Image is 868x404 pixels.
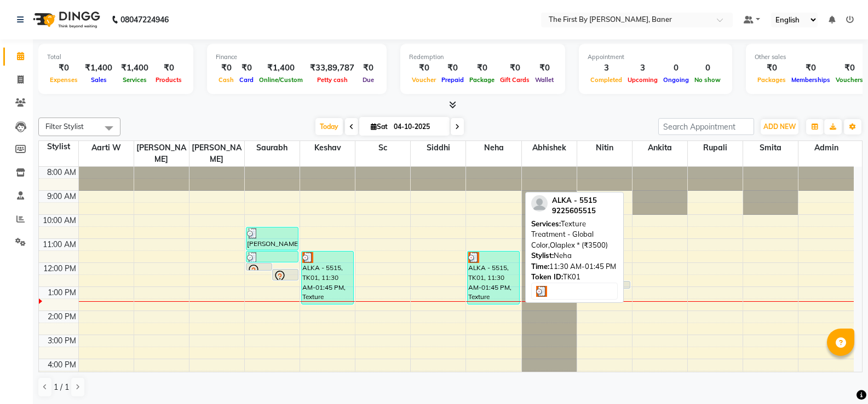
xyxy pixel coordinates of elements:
div: ₹0 [789,62,833,74]
span: Sales [88,76,110,84]
span: Online/Custom [256,76,306,84]
div: ALKA - 5515, TK01, 11:30 AM-01:45 PM, Texture Treatment - Global Color,Olaplex * (₹3500) [302,251,353,304]
div: ₹0 [47,62,81,74]
span: Petty cash [314,76,350,84]
div: [PERSON_NAME] - 4995, TK03, 12:00 PM-12:15 PM, Hair Wash + Cond [246,264,272,270]
div: 3 [625,62,660,74]
div: 12:00 PM [41,263,78,274]
span: 1 / 1 [54,382,69,393]
div: 4:00 PM [45,359,78,371]
span: Ongoing [660,76,692,84]
span: ALKA - 5515 [552,196,597,204]
div: ₹0 [467,62,497,74]
span: Vouchers [833,76,866,84]
span: Services [120,76,150,84]
img: profile [531,195,548,212]
span: Rupali [688,141,743,155]
span: Aarti W [79,141,134,155]
div: [PERSON_NAME], TK02, 10:30 AM-11:30 AM, Haircut (Men) - Senior Stylist [246,227,298,250]
span: Package [467,76,497,84]
div: 3 [588,62,625,74]
span: Upcoming [625,76,660,84]
div: Total [47,52,185,62]
input: 2025-10-04 [390,119,445,135]
div: ₹0 [497,62,532,74]
span: Token ID: [531,272,563,281]
div: 11:30 AM-01:45 PM [531,261,618,272]
b: 08047224946 [120,4,169,35]
div: ₹0 [359,62,378,74]
div: 11:00 AM [41,239,78,250]
span: [PERSON_NAME] [134,141,189,166]
div: 0 [692,62,723,74]
span: Cash [216,76,237,84]
span: Completed [588,76,625,84]
div: ₹33,89,787 [306,62,359,74]
div: 10:00 AM [41,215,78,226]
span: Prepaid [439,76,467,84]
img: logo [28,4,103,35]
span: Filter Stylist [45,122,84,131]
div: 8:00 AM [45,167,78,178]
div: 9225605515 [552,206,597,216]
span: No show [692,76,723,84]
span: Stylist: [531,251,554,260]
div: ₹0 [532,62,556,74]
div: ₹0 [237,62,256,74]
span: Smita [743,141,798,155]
button: ADD NEW [761,119,798,134]
div: [PERSON_NAME], TK02, 11:30 AM-12:00 PM, [PERSON_NAME] Trim/Shave [246,251,298,262]
div: ₹0 [409,62,439,74]
span: Packages [755,76,789,84]
span: Sat [368,122,390,131]
span: Sc [355,141,410,155]
div: ₹0 [216,62,237,74]
span: Products [153,76,185,84]
div: 3:00 PM [45,335,78,347]
div: ₹1,400 [81,62,117,74]
span: Today [315,118,343,135]
span: Services: [531,219,561,228]
span: [PERSON_NAME] [189,141,244,166]
div: ₹0 [153,62,185,74]
div: ₹0 [833,62,866,74]
span: Neha [466,141,521,155]
div: ALKA - 5515, TK01, 11:30 AM-01:45 PM, Texture Treatment - Global Color,Olaplex * (₹3500) [468,251,519,304]
span: Saurabh [245,141,300,155]
div: ₹1,400 [256,62,306,74]
div: 1:00 PM [45,287,78,298]
div: 0 [660,62,692,74]
div: Stylist [39,141,78,153]
span: Texture Treatment - Global Color,Olaplex * (₹3500) [531,219,608,249]
span: Siddhi [411,141,465,155]
iframe: chat widget [822,360,857,393]
span: Memberships [789,76,833,84]
span: Keshav [300,141,355,155]
span: Expenses [47,76,81,84]
input: Search Appointment [658,118,754,135]
div: Redemption [409,52,556,62]
span: Time: [531,262,549,271]
div: ₹0 [439,62,467,74]
div: ₹0 [755,62,789,74]
div: [PERSON_NAME] - 4995, TK03, 12:15 PM-12:45 PM, Styling - Blow Dry [273,270,298,280]
div: Neha [531,250,618,261]
span: Admin [798,141,854,155]
div: Finance [216,52,378,62]
span: Voucher [409,76,439,84]
div: TK01 [531,272,618,283]
div: 2:00 PM [45,311,78,323]
span: Wallet [532,76,556,84]
span: Nitin [577,141,632,155]
span: ADD NEW [763,122,796,131]
div: ₹1,400 [117,62,153,74]
span: Gift Cards [497,76,532,84]
span: Ankita [633,141,687,155]
span: Card [237,76,256,84]
span: Due [360,76,377,84]
span: Abhishek [522,141,577,155]
div: 9:00 AM [45,191,78,202]
div: Appointment [588,52,723,62]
